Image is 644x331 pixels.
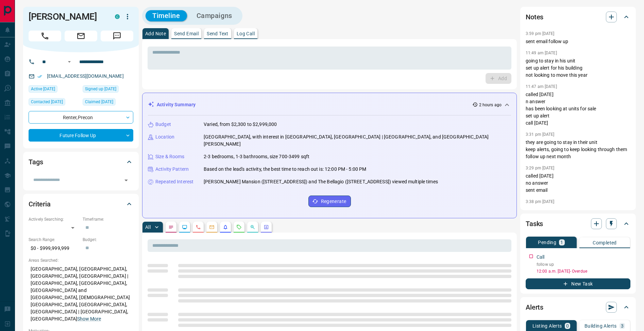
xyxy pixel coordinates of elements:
[101,31,133,41] span: Message
[31,86,55,92] span: Active [DATE]
[83,98,133,108] div: Thu Jul 20 2023
[526,299,630,315] div: Alerts
[85,98,113,105] span: Claimed [DATE]
[29,129,133,142] div: Future Follow Up
[182,224,187,230] svg: Lead Browsing Activity
[196,224,201,230] svg: Calls
[83,237,133,243] p: Budget:
[145,31,166,36] p: Add Note
[526,38,630,45] p: sent email follow up
[29,257,133,263] p: Areas Searched:
[526,172,630,194] p: called [DATE] no answer sent email
[526,139,630,160] p: they are going to stay in their unit keep alerts, going to keep looking through them follow up ne...
[204,178,438,185] p: [PERSON_NAME] Mansion ([STREET_ADDRESS]) and The Bellagio ([STREET_ADDRESS]) viewed multiple times
[29,85,79,95] div: Thu Jul 03 2025
[264,224,269,230] svg: Agent Actions
[526,216,630,232] div: Tasks
[538,240,556,245] p: Pending
[537,254,545,261] p: Call
[526,166,555,170] p: 3:29 pm [DATE]
[155,121,171,128] p: Budget
[526,199,555,204] p: 3:38 pm [DATE]
[204,153,309,160] p: 2-3 bedrooms, 1-3 bathrooms, size 700-3499 sqft
[148,98,511,111] div: Activity Summary2 hours ago
[29,263,133,325] p: [GEOGRAPHIC_DATA], [GEOGRAPHIC_DATA], [GEOGRAPHIC_DATA], [GEOGRAPHIC_DATA] | [GEOGRAPHIC_DATA], [...
[526,12,543,22] h2: Notes
[526,9,630,25] div: Notes
[29,157,43,167] h2: Tags
[29,11,105,22] h1: [PERSON_NAME]
[190,10,239,21] button: Campaigns
[83,85,133,95] div: Thu Jul 20 2023
[537,268,630,274] p: 12:00 a.m. [DATE] - Overdue
[526,91,630,127] p: called [DATE] n answer has been looking at units for sale set up alert call [DATE]
[85,86,116,92] span: Signed up [DATE]
[526,218,543,229] h2: Tasks
[29,237,79,243] p: Search Range:
[155,153,185,160] p: Size & Rooms
[204,133,511,148] p: [GEOGRAPHIC_DATA], with interest in [GEOGRAPHIC_DATA], [GEOGRAPHIC_DATA] | [GEOGRAPHIC_DATA], and...
[532,324,562,328] p: Listing Alerts
[526,278,630,289] button: New Task
[29,31,61,41] span: Call
[593,240,617,245] p: Completed
[560,240,563,245] p: 1
[65,58,73,66] button: Open
[146,10,187,21] button: Timeline
[621,324,624,328] p: 3
[29,98,79,108] div: Wed Jul 26 2023
[155,133,174,141] p: Location
[155,166,189,173] p: Activity Pattern
[204,121,277,128] p: Varied, from $2,300 to $2,999,000
[526,84,557,89] p: 11:47 am [DATE]
[37,74,42,79] svg: Email Verified
[526,132,555,137] p: 3:31 pm [DATE]
[584,324,617,328] p: Building Alerts
[29,243,79,254] p: $0 - $999,999,999
[526,51,557,55] p: 11:49 am [DATE]
[121,176,131,185] button: Open
[236,224,242,230] svg: Requests
[29,199,51,209] h2: Criteria
[250,224,255,230] svg: Opportunities
[157,101,196,108] p: Activity Summary
[77,315,101,323] button: Show More
[537,261,630,268] p: follow up
[209,224,215,230] svg: Emails
[479,102,502,108] p: 2 hours ago
[145,225,151,229] p: All
[47,73,124,79] a: [EMAIL_ADDRESS][DOMAIN_NAME]
[566,324,569,328] p: 0
[29,154,133,170] div: Tags
[83,216,133,222] p: Timeframe:
[526,57,630,79] p: going to stay in his unit set up alert for his building not looking to move this year
[174,31,199,36] p: Send Email
[29,111,133,124] div: Renter , Precon
[223,224,228,230] svg: Listing Alerts
[115,14,120,19] div: condos.ca
[308,196,351,207] button: Regenerate
[65,31,97,41] span: Email
[31,98,63,105] span: Contacted [DATE]
[207,31,228,36] p: Send Text
[526,31,555,36] p: 3:59 pm [DATE]
[204,166,366,173] p: Based on the lead's activity, the best time to reach out is: 12:00 PM - 5:00 PM
[29,196,133,212] div: Criteria
[29,216,79,222] p: Actively Searching:
[526,302,543,313] h2: Alerts
[237,31,255,36] p: Log Call
[155,178,193,185] p: Repeated Interest
[168,224,174,230] svg: Notes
